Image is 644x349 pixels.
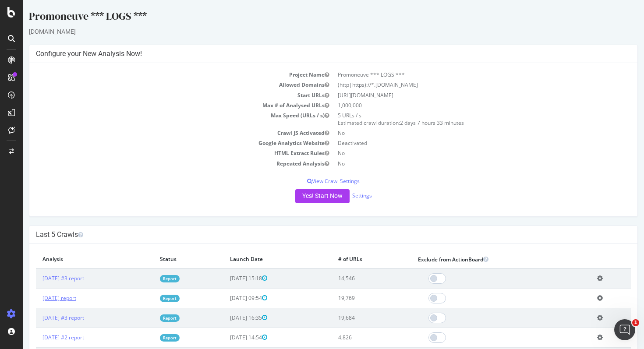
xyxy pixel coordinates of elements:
a: [DATE] report [20,294,53,302]
td: 1,000,000 [311,100,608,110]
td: Crawl JS Activated [13,128,311,138]
a: Settings [329,192,349,199]
span: [DATE] 09:54 [207,294,244,302]
a: Report [137,275,157,282]
td: Allowed Domains [13,80,311,90]
td: Project Name [13,70,311,80]
span: 1 [632,319,639,326]
a: [DATE] #3 report [20,314,61,321]
span: [DATE] 15:18 [207,275,244,282]
th: Exclude from ActionBoard [389,250,568,268]
td: 4,826 [309,328,389,347]
iframe: Intercom live chat [614,319,635,340]
td: Start URLs [13,90,311,100]
div: [DOMAIN_NAME] [6,27,615,36]
span: [DATE] 14:54 [207,334,244,341]
td: (http|https)://*.[DOMAIN_NAME] [311,80,608,90]
td: 19,769 [309,288,389,308]
p: View Crawl Settings [13,177,608,185]
td: Max Speed (URLs / s) [13,110,311,128]
td: No [311,148,608,158]
h4: Last 5 Crawls [13,230,608,239]
button: Yes! Start Now [272,189,327,203]
h4: Configure your New Analysis Now! [13,49,608,58]
th: Launch Date [201,250,308,268]
span: [DATE] 16:35 [207,314,244,321]
a: Report [137,295,157,302]
a: [DATE] #3 report [20,275,61,282]
th: Analysis [13,250,131,268]
td: No [311,128,608,138]
th: # of URLs [309,250,389,268]
td: Deactivated [311,138,608,148]
td: Repeated Analysis [13,159,311,169]
td: Max # of Analysed URLs [13,100,311,110]
a: Report [137,314,157,322]
span: 2 days 7 hours 33 minutes [377,119,441,127]
td: 14,546 [309,268,389,289]
td: Google Analytics Website [13,138,311,148]
td: 19,684 [309,308,389,328]
a: Report [137,334,157,342]
td: HTML Extract Rules [13,148,311,158]
td: 5 URLs / s Estimated crawl duration: [311,110,608,128]
td: [URL][DOMAIN_NAME] [311,90,608,100]
th: Status [131,250,201,268]
a: [DATE] #2 report [20,334,61,341]
td: No [311,159,608,169]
